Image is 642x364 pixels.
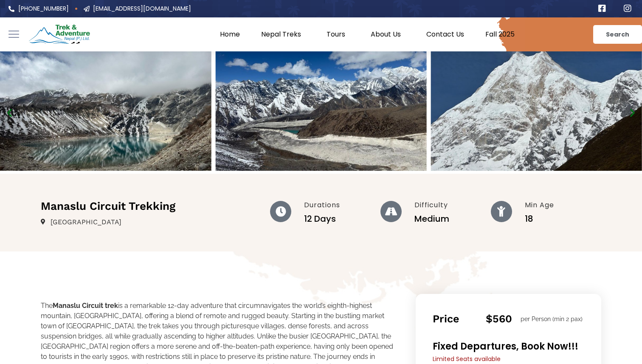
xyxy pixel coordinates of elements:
span: 12 Days [304,213,336,225]
span: [EMAIL_ADDRESS][DOMAIN_NAME] [91,4,191,13]
a: Search [593,25,642,44]
img: Manaslu Circuit Trekking [431,51,642,171]
h5: Difficulty [414,200,491,210]
div: 3 / 3 [215,51,426,174]
span: Medium [414,213,449,225]
div: 1 / 3 [431,51,642,174]
span: [GEOGRAPHIC_DATA] [48,218,121,226]
h2: Manaslu Circuit Trekking [41,199,257,214]
a: About Us [360,30,416,39]
h5: Min Age [525,200,601,210]
div: Next slide [627,107,638,118]
a: Fall 2025 [475,30,525,39]
span: 18 [525,213,533,225]
span: per Person (min 2 pax) [521,316,583,322]
h3: $560 [486,311,521,327]
a: Tours [316,30,360,39]
span: [PHONE_NUMBER] [16,4,69,13]
strong: Manaslu Circuit trek [53,302,118,310]
a: Home [209,30,251,39]
nav: Menu [117,30,525,39]
a: Manaslu Circuit Trekking [215,51,426,174]
h5: Durations [304,200,380,210]
img: Trek & Adventure Nepal [28,23,91,46]
a: Manaslu Circuit Trekking [431,51,642,174]
span: Search [606,31,629,37]
a: Nepal Treks [251,30,316,39]
h3: Price [433,311,486,327]
img: Manaslu Circuit Trekking [215,51,426,171]
span: Limited Seats available [433,355,501,363]
h4: Fixed Departures, Book Now!!! [433,339,585,353]
div: Previous slide [4,107,15,118]
a: Contact Us [416,30,475,39]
